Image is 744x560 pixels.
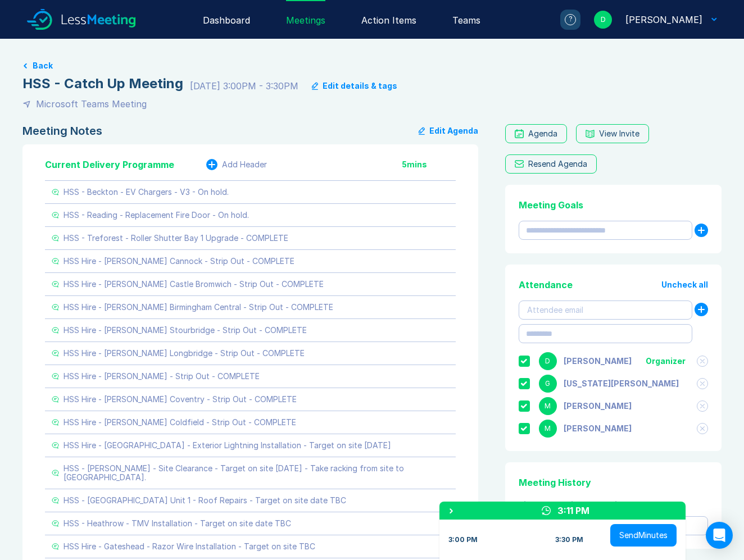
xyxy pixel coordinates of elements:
div: Agenda [528,129,557,138]
div: HSS - [PERSON_NAME] - Site Clearance - Target on site [DATE] - Take racking from site to [GEOGRAP... [63,464,449,482]
a: Agenda [505,124,567,143]
div: Current Delivery Programme [45,158,174,171]
div: D [594,11,612,29]
div: Miguel Vicos [564,424,632,433]
div: HSS Hire - Gateshead - Razor Wire Installation - Target on site TBC [63,542,315,551]
div: 3:00 PM [448,535,478,544]
div: HSS Hire - [PERSON_NAME] Coventry - Strip Out - COMPLETE [63,395,297,404]
button: Uncheck all [661,280,708,289]
div: HSS - Heathrow - TMV Installation - Target on site date TBC [63,519,291,528]
div: Resend Agenda [528,160,587,169]
div: Georgia Kellie [564,379,679,388]
div: HSS Hire - [PERSON_NAME] - Strip Out - COMPLETE [63,372,260,381]
div: HSS Hire - [PERSON_NAME] Stourbridge - Strip Out - COMPLETE [63,326,307,335]
a: Back [22,61,722,70]
button: Edit details & tags [312,81,397,90]
div: HSS Hire - [PERSON_NAME] Birmingham Central - Strip Out - COMPLETE [63,303,333,312]
div: [DATE] 3:00PM - 3:30PM [190,79,298,93]
div: 3:30 PM [555,535,583,544]
div: 5 mins [402,160,456,169]
div: Open Intercom Messenger [706,522,733,549]
div: HSS - Reading - Replacement Fire Door - On hold. [63,211,249,220]
div: G [539,375,557,393]
div: Add Header [222,160,267,169]
div: 3:11 PM [557,504,589,517]
div: View Invite [599,129,639,138]
button: SendMinutes [610,524,677,547]
div: HSS Hire - [PERSON_NAME] Castle Bromwich - Strip Out - COMPLETE [63,280,324,289]
div: HSS - Catch Up Meeting [22,75,183,93]
div: Matthew Cooper [564,402,632,411]
div: HSS Hire - [PERSON_NAME] Cannock - Strip Out - COMPLETE [63,257,294,266]
div: HSS Hire - [GEOGRAPHIC_DATA] - Exterior Lightning Installation - Target on site [DATE] [63,441,391,450]
button: Edit Agenda [419,124,478,138]
div: HSS - Beckton - EV Chargers - V3 - On hold. [63,188,229,197]
div: Edit details & tags [323,81,397,90]
div: HSS Hire - [PERSON_NAME] Longbridge - Strip Out - COMPLETE [63,349,305,358]
div: Attendance [519,278,573,292]
button: Resend Agenda [505,154,597,174]
div: Meeting Notes [22,124,102,138]
a: ? [547,10,580,30]
div: M [539,397,557,415]
div: M [539,420,557,438]
button: View Invite [576,124,649,143]
div: Meeting Goals [519,198,708,212]
div: Meeting History [519,476,708,489]
div: D [539,352,557,370]
div: ? [565,14,576,25]
div: HSS - Treforest - Roller Shutter Bay 1 Upgrade - COMPLETE [63,234,288,243]
div: Microsoft Teams Meeting [36,97,147,111]
div: Organizer [646,357,686,366]
div: HSS - [GEOGRAPHIC_DATA] Unit 1 - Roof Repairs - Target on site date TBC [63,496,346,505]
div: Danny Sisson [564,357,632,366]
button: Back [33,61,53,70]
button: Add Header [206,159,267,170]
div: Link to Previous Meetings [519,498,708,512]
div: Danny Sisson [625,13,702,26]
div: HSS Hire - [PERSON_NAME] Coldfield - Strip Out - COMPLETE [63,418,296,427]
